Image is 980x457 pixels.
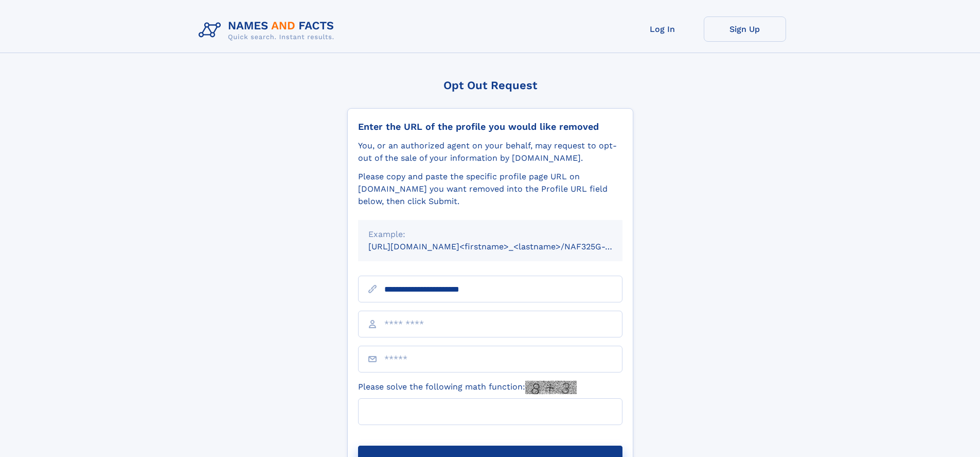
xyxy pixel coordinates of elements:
img: Logo Names and Facts [194,16,343,44]
a: Log In [621,16,704,42]
div: Example: [368,228,612,241]
div: Opt Out Request [347,79,633,92]
div: Please copy and paste the specific profile page URL on [DOMAIN_NAME] you want removed into the Pr... [358,171,622,208]
div: Enter the URL of the profile you would like removed [358,121,622,132]
a: Sign Up [704,16,786,42]
div: You, or an authorized agent on your behalf, may request to opt-out of the sale of your informatio... [358,140,622,164]
small: [URL][DOMAIN_NAME]<firstname>_<lastname>/NAF325G-xxxxxxxx [368,242,642,251]
label: Please solve the following math function: [358,381,577,394]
